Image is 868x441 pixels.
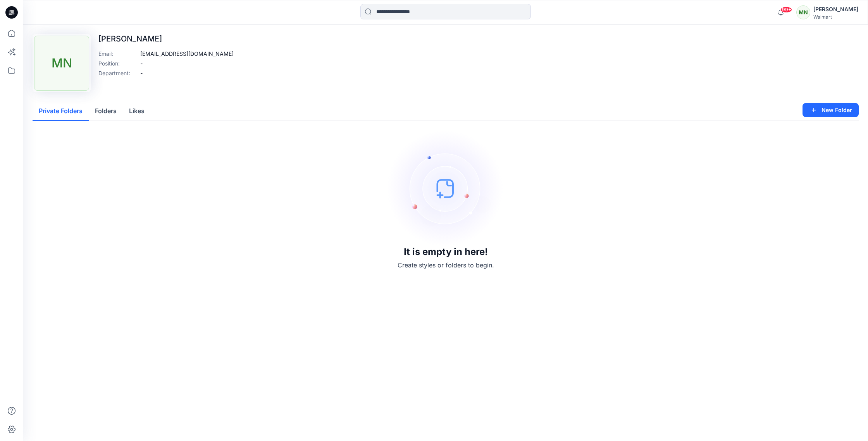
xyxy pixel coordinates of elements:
button: New Folder [803,103,859,117]
span: 99+ [780,7,792,13]
h3: It is empty in here! [404,246,488,257]
p: Email : [98,50,137,58]
button: Folders [89,102,123,121]
div: MN [796,5,810,19]
img: empty-state-image.svg [387,130,504,246]
button: Likes [123,102,151,121]
p: Create styles or folders to begin. [398,260,494,270]
button: Private Folders [33,102,89,121]
div: Walmart [813,14,858,20]
p: [EMAIL_ADDRESS][DOMAIN_NAME] [140,50,234,58]
p: Department : [98,69,137,77]
p: - [140,69,143,77]
p: [PERSON_NAME] [98,34,234,43]
p: - [140,59,143,67]
p: Position : [98,59,137,67]
div: MN [34,36,89,91]
div: [PERSON_NAME] [813,5,858,14]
